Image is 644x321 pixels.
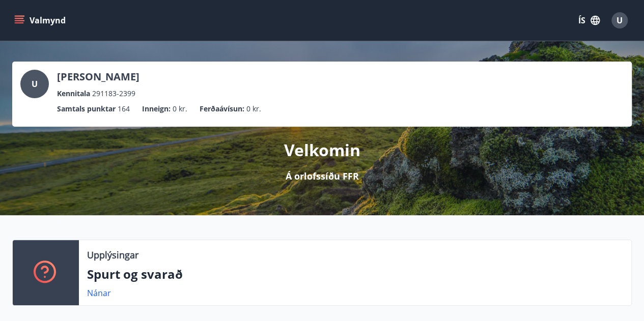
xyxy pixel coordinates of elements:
p: Samtals punktar [57,103,116,114]
p: Upplýsingar [87,248,138,261]
span: 164 [118,103,130,114]
span: 291183-2399 [92,88,135,99]
span: U [617,15,623,26]
p: Kennitala [57,88,90,99]
span: 0 kr. [173,103,187,114]
button: U [607,8,632,33]
p: Á orlofssíðu FFR [286,169,359,183]
button: ÍS [573,11,605,30]
span: U [32,78,38,90]
a: Nánar [87,287,111,299]
button: menu [12,11,70,30]
p: Spurt og svarað [87,266,623,283]
p: Velkomin [284,139,360,161]
p: Ferðaávísun : [200,103,244,114]
p: Inneign : [142,103,171,114]
span: 0 kr. [246,103,261,114]
p: [PERSON_NAME] [57,70,139,84]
